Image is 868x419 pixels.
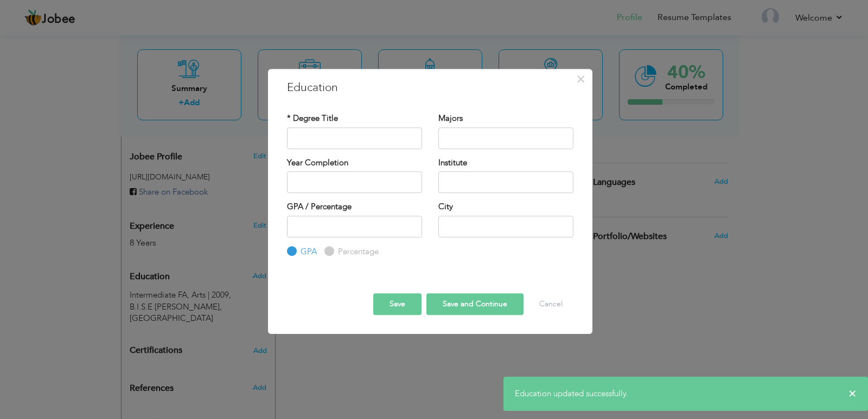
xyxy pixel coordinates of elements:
h3: Education [287,80,573,96]
button: Save [373,293,422,315]
label: GPA / Percentage [287,201,352,212]
span: × [848,388,857,399]
span: × [576,69,585,89]
button: Close [572,70,590,88]
label: City [438,201,453,212]
label: Year Completion [287,157,348,169]
span: Education updated successfully. [515,388,628,399]
button: Cancel [528,293,573,315]
label: Majors [438,113,463,124]
div: Add your educational degree. [130,266,267,325]
label: GPA [298,246,317,257]
label: * Degree Title [287,113,338,124]
label: Institute [438,157,467,169]
button: Save and Continue [426,293,524,315]
label: Percentage [335,246,379,257]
